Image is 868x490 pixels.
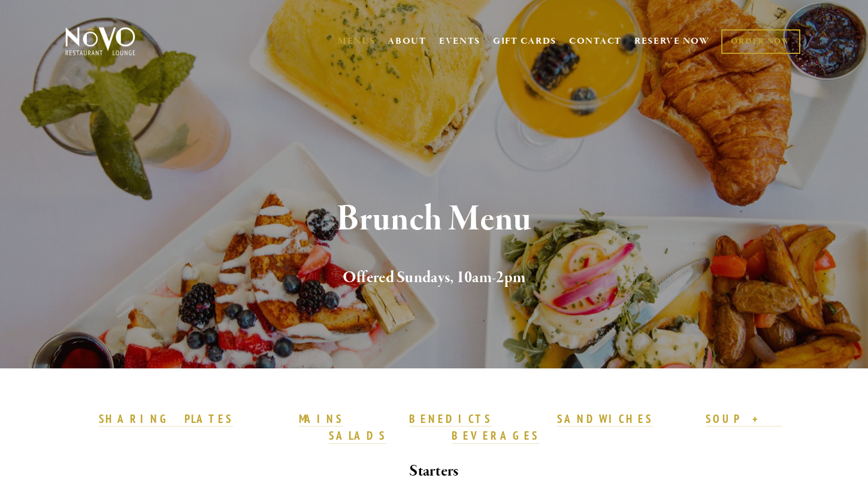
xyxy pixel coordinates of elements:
[299,412,344,427] a: MAINS
[388,35,427,47] a: ABOUT
[99,412,233,426] strong: SHARING PLATES
[99,412,233,427] a: SHARING PLATES
[634,30,710,53] a: RESERVE NOW
[85,200,784,239] h1: Brunch Menu
[493,30,557,53] a: GIFT CARDS
[409,412,492,427] a: BENEDICTS
[409,412,492,426] strong: BENEDICTS
[452,428,539,443] strong: BEVERAGES
[85,265,784,291] h2: Offered Sundays, 10am-2pm
[63,26,138,56] img: Novo Restaurant &amp; Lounge
[299,412,344,426] strong: MAINS
[338,35,376,47] a: MENUS
[329,412,782,444] a: SOUP + SALADS
[569,30,622,53] a: CONTACT
[439,35,480,47] a: EVENTS
[557,412,653,427] a: SANDWICHES
[721,29,800,54] a: ORDER NOW
[557,412,653,426] strong: SANDWICHES
[409,461,458,482] strong: Starters
[452,428,539,444] a: BEVERAGES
